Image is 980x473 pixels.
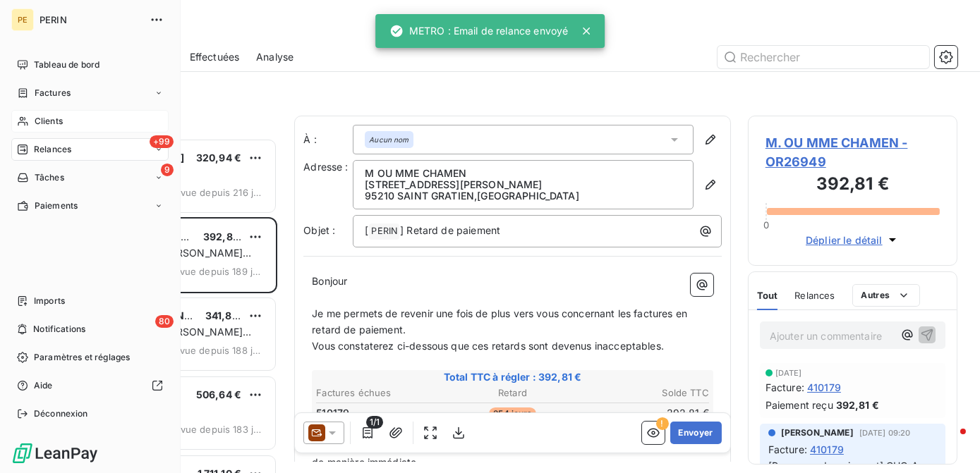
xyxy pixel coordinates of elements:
[807,380,841,395] span: 410179
[256,50,294,64] span: Analyse
[34,295,65,307] span: Imports
[766,133,940,171] span: M. OU MME CHAMEN - OR26949
[801,232,904,248] button: Déplier le détail
[11,442,99,465] img: Logo LeanPay
[365,179,682,190] p: [STREET_ADDRESS][PERSON_NAME]
[781,426,854,439] span: [PERSON_NAME]
[766,171,940,199] h3: 392,81 €
[389,18,569,44] div: METRO : Email de relance envoyé
[763,219,769,231] span: 0
[40,14,141,25] span: PERIN
[810,442,844,457] span: 410179
[155,315,174,328] span: 80
[766,380,804,395] span: Facture :
[303,224,335,236] span: Objet :
[316,406,349,420] span: 510179
[11,8,34,31] div: PE
[932,425,966,459] iframe: Intercom live chat
[35,87,71,99] span: Factures
[366,416,383,429] span: 1/1
[852,284,921,307] button: Autres
[794,290,835,301] span: Relances
[369,135,409,145] em: Aucun nom
[489,407,536,420] span: 254 jours
[165,424,264,435] span: prévue depuis 183 jours
[400,224,500,236] span: ] Retard de paiement
[670,422,722,444] button: Envoyer
[365,168,682,179] p: M OU MME CHAMEN
[205,309,248,321] span: 341,82 €
[165,187,264,198] span: prévue depuis 216 jours
[35,115,63,128] span: Clients
[34,59,99,71] span: Tableau de bord
[164,266,264,277] span: prévue depuis 189 jours
[859,429,911,437] span: [DATE] 09:20
[775,369,802,377] span: [DATE]
[34,407,88,420] span: Déconnexion
[757,290,778,301] span: Tout
[150,135,174,148] span: +99
[365,224,368,236] span: [
[312,307,690,336] span: Je me permets de revenir une fois de plus vers vous concernant les factures en retard de paiement.
[196,388,241,400] span: 506,64 €
[768,442,807,457] span: Facture :
[203,231,246,242] span: 392,81 €
[579,386,710,400] th: Solde TTC
[315,386,446,400] th: Factures échues
[34,379,53,392] span: Aide
[35,199,78,212] span: Paiements
[303,133,353,147] label: À :
[303,161,348,173] span: Adresse :
[34,143,71,156] span: Relances
[314,370,711,384] span: Total TTC à régler : 392,81 €
[161,164,174,176] span: 9
[312,340,664,352] span: Vous constaterez ci-dessous que ces retards sont devenus inacceptables.
[579,405,710,421] td: 392,81 €
[190,50,240,64] span: Effectuées
[33,323,85,336] span: Notifications
[369,223,399,240] span: PERIN
[11,374,169,397] a: Aide
[312,275,347,287] span: Bonjour
[836,398,879,412] span: 392,81 €
[718,46,929,68] input: Rechercher
[806,233,883,247] span: Déplier le détail
[35,171,64,184] span: Tâches
[447,386,578,400] th: Retard
[766,398,833,412] span: Paiement reçu
[365,190,682,202] p: 95210 SAINT GRATIEN , [GEOGRAPHIC_DATA]
[196,152,241,164] span: 320,94 €
[164,345,264,356] span: prévue depuis 188 jours
[34,351,130,364] span: Paramètres et réglages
